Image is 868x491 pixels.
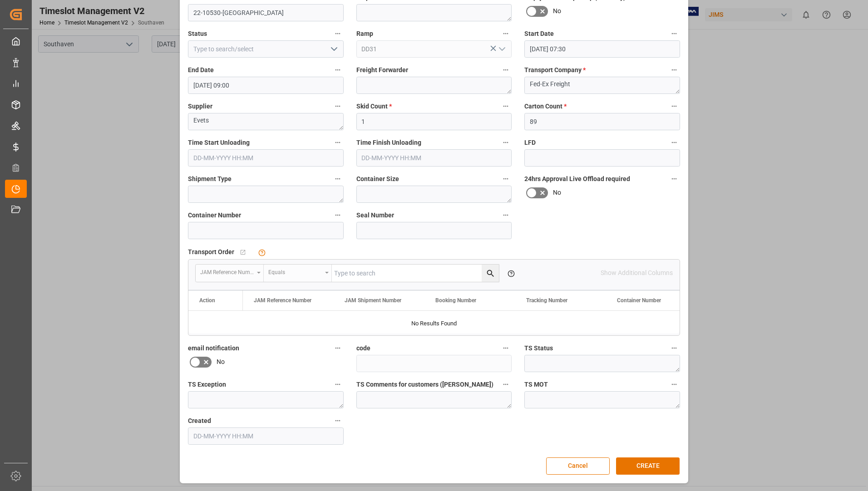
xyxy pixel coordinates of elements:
[500,378,512,390] button: TS Comments for customers ([PERSON_NAME])
[524,77,680,94] textarea: Fed-Ex Freight
[500,64,512,76] button: Freight Forwarder
[188,427,344,445] input: DD-MM-YYYY HH:MM
[500,209,512,221] button: Seal Number
[553,6,561,16] span: No
[356,174,399,184] span: Container Size
[356,344,370,353] span: code
[254,297,311,304] span: JAM Reference Number
[500,173,512,185] button: Container Size
[668,28,680,39] button: Start Date
[188,113,344,130] textarea: Evets
[356,65,408,75] span: Freight Forwarder
[332,173,344,185] button: Shipment Type
[524,344,553,353] span: TS Status
[332,342,344,354] button: email notification
[200,266,254,276] div: JAM Reference Number
[500,137,512,148] button: Time Finish Unloading
[524,138,536,147] span: LFD
[616,457,680,475] button: CREATE
[332,137,344,148] button: Time Start Unloading
[524,29,554,39] span: Start Date
[356,29,373,39] span: Ramp
[332,209,344,221] button: Container Number
[188,344,239,353] span: email notification
[188,138,250,147] span: Time Start Unloading
[188,40,344,58] input: Type to search/select
[356,138,421,147] span: Time Finish Unloading
[188,416,211,426] span: Created
[188,77,344,94] input: DD-MM-YYYY HH:MM
[188,174,232,184] span: Shipment Type
[332,378,344,390] button: TS Exception
[188,211,241,220] span: Container Number
[524,65,586,75] span: Transport Company
[188,29,207,39] span: Status
[196,265,264,282] button: open menu
[524,174,630,184] span: 24hrs Approval Live Offload required
[188,380,226,389] span: TS Exception
[500,28,512,39] button: Ramp
[526,297,567,304] span: Tracking Number
[217,357,225,367] span: No
[188,102,212,111] span: Supplier
[188,247,234,257] span: Transport Order
[546,457,610,475] button: Cancel
[617,297,661,304] span: Container Number
[524,380,548,389] span: TS MOT
[668,342,680,354] button: TS Status
[356,211,394,220] span: Seal Number
[264,265,332,282] button: open menu
[553,188,561,197] span: No
[668,100,680,112] button: Carton Count *
[356,102,392,111] span: Skid Count
[668,64,680,76] button: Transport Company *
[332,28,344,39] button: Status
[524,40,680,58] input: DD-MM-YYYY HH:MM
[495,42,508,56] button: open menu
[199,297,215,304] div: Action
[332,265,499,282] input: Type to search
[668,137,680,148] button: LFD
[345,297,401,304] span: JAM Shipment Number
[524,102,567,111] span: Carton Count
[332,415,344,427] button: Created
[500,100,512,112] button: Skid Count *
[188,65,214,75] span: End Date
[500,342,512,354] button: code
[356,40,512,58] input: Type to search/select
[435,297,476,304] span: Booking Number
[356,380,493,389] span: TS Comments for customers ([PERSON_NAME])
[356,149,512,167] input: DD-MM-YYYY HH:MM
[668,378,680,390] button: TS MOT
[332,100,344,112] button: Supplier
[482,265,499,282] button: search button
[268,266,322,276] div: Equals
[326,42,340,56] button: open menu
[668,173,680,185] button: 24hrs Approval Live Offload required
[188,149,344,167] input: DD-MM-YYYY HH:MM
[332,64,344,76] button: End Date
